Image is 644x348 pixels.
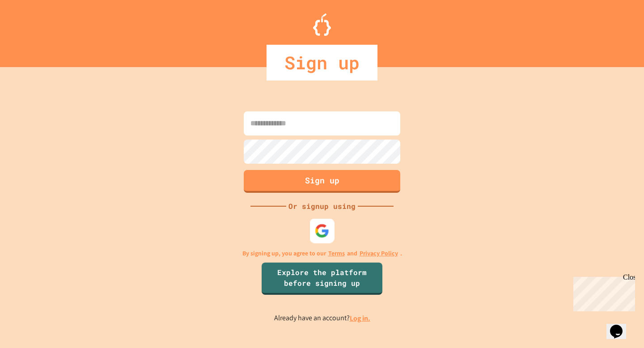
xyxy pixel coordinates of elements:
[274,313,370,324] p: Already have an account?
[350,314,370,323] a: Log in.
[606,312,635,339] iframe: chat widget
[4,4,62,57] div: Chat with us now!Close
[360,249,398,258] a: Privacy Policy
[315,224,330,238] img: google-icon.svg
[570,273,635,311] iframe: chat widget
[286,201,358,212] div: Or signup using
[313,13,331,36] img: Logo.svg
[328,249,345,258] a: Terms
[242,249,402,258] p: By signing up, you agree to our and .
[244,170,400,193] button: Sign up
[267,45,377,81] div: Sign up
[262,263,382,295] a: Explore the platform before signing up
